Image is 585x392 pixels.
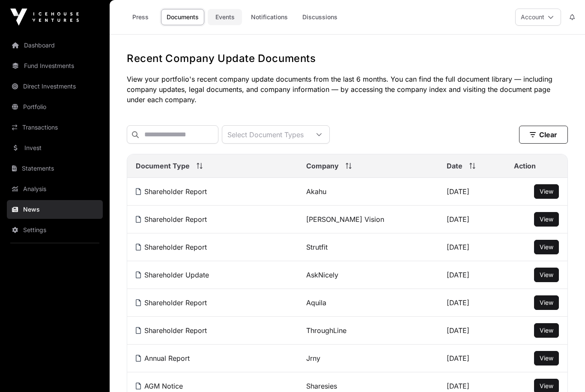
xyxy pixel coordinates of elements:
button: Clear [519,126,568,144]
a: AGM Notice [136,382,183,390]
a: Shareholder Report [136,326,207,335]
a: View [540,187,553,196]
a: Notifications [245,9,293,25]
a: Press [123,9,158,25]
a: Fund Investments [7,56,103,75]
span: Company [306,161,339,171]
p: View your portfolio's recent company update documents from the last 6 months. You can find the fu... [127,74,568,105]
iframe: Chat Widget [542,351,585,392]
a: Shareholder Report [136,298,207,307]
img: Icehouse Ventures Logo [10,9,79,26]
a: Portfolio [7,97,103,116]
td: [DATE] [438,178,506,206]
a: Jrny [306,354,320,363]
button: View [534,351,559,365]
button: View [534,295,559,310]
span: View [540,188,553,195]
span: View [540,215,553,223]
a: Aquila [306,298,326,307]
a: Documents [161,9,204,25]
button: View [534,240,559,254]
a: Strutfit [306,243,328,251]
a: View [540,326,553,335]
span: View [540,354,553,362]
td: [DATE] [438,261,506,289]
a: Analysis [7,180,103,198]
a: Statements [7,159,103,178]
a: Shareholder Update [136,271,209,279]
a: News [7,200,103,219]
a: View [540,354,553,363]
span: Action [514,161,536,171]
span: Document Type [136,161,190,171]
a: ThroughLine [306,326,346,335]
span: View [540,299,553,306]
a: Events [208,9,242,25]
td: [DATE] [438,206,506,233]
h1: Recent Company Update Documents [127,52,568,65]
a: AskNicely [306,271,338,279]
a: Annual Report [136,354,190,363]
span: Date [447,161,463,171]
button: View [534,184,559,199]
a: View [540,382,553,390]
a: Shareholder Report [136,243,207,251]
td: [DATE] [438,233,506,261]
span: View [540,271,553,278]
a: View [540,271,553,279]
a: Discussions [297,9,343,25]
button: View [534,212,559,227]
button: View [534,323,559,338]
a: Dashboard [7,36,103,55]
a: Shareholder Report [136,215,207,224]
a: Invest [7,139,103,157]
span: View [540,327,553,334]
a: Transactions [7,118,103,137]
a: View [540,215,553,224]
a: Akahu [306,187,326,196]
span: View [540,243,553,251]
a: Sharesies [306,382,337,390]
td: [DATE] [438,289,506,317]
button: View [534,268,559,282]
td: [DATE] [438,317,506,345]
a: View [540,298,553,307]
a: View [540,243,553,251]
span: View [540,382,553,389]
a: [PERSON_NAME] Vision [306,215,384,224]
a: Direct Investments [7,77,103,96]
td: [DATE] [438,345,506,372]
button: Account [515,9,561,26]
a: Shareholder Report [136,187,207,196]
div: Select Document Types [222,126,309,143]
a: Settings [7,221,103,239]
